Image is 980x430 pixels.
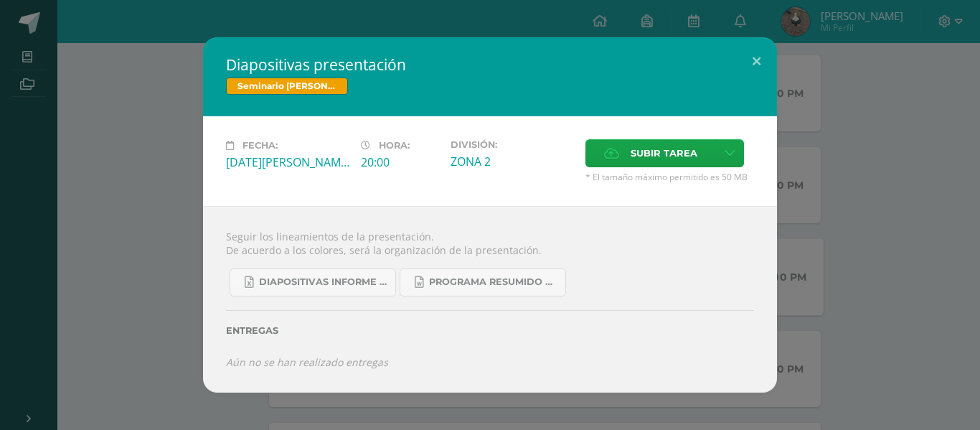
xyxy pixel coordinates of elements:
span: * El tamaño máximo permitido es 50 MB [585,171,754,183]
div: Seguir los lineamientos de la presentación. De acuerdo a los colores, será la organización de la ... [203,206,777,393]
span: Programa resumido zona 14.docx [429,276,558,288]
label: Entregas [226,325,754,336]
span: Seminario [PERSON_NAME] V [226,78,348,95]
div: 20:00 [361,154,439,170]
span: Hora: [379,140,410,151]
a: Programa resumido zona 14.docx [400,268,566,296]
div: [DATE][PERSON_NAME] [226,154,349,170]
span: Diapositivas informe investigación acción 2025.xlsx [259,276,388,288]
div: ZONA 2 [451,154,574,169]
i: Aún no se han realizado entregas [226,355,388,369]
span: Subir tarea [631,140,697,167]
label: División: [451,139,574,150]
button: Close (Esc) [736,37,777,86]
h2: Diapositivas presentación [226,55,754,75]
a: Diapositivas informe investigación acción 2025.xlsx [230,268,396,296]
span: Fecha: [242,140,278,151]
